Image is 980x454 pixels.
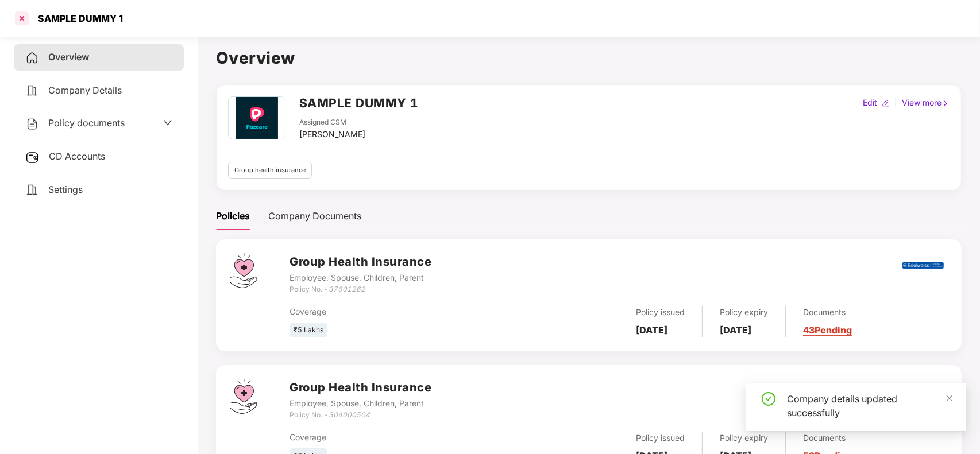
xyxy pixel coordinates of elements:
div: View more [900,96,952,109]
span: Policy documents [48,117,125,129]
img: svg+xml;base64,PHN2ZyB4bWxucz0iaHR0cDovL3d3dy53My5vcmcvMjAwMC9zdmciIHdpZHRoPSIyNCIgaGVpZ2h0PSIyNC... [25,117,39,131]
img: editIcon [882,99,890,107]
div: | [892,96,900,109]
div: Policy No. - [290,284,431,295]
span: down [163,118,172,127]
span: check-circle [762,392,775,406]
div: Policy issued [636,306,685,319]
div: Company details updated successfully [787,392,952,420]
span: CD Accounts [49,150,105,162]
img: svg+xml;base64,PHN2ZyB4bWxucz0iaHR0cDovL3d3dy53My5vcmcvMjAwMC9zdmciIHdpZHRoPSI0Ny43MTQiIGhlaWdodD... [230,379,257,414]
img: rightIcon [942,99,950,107]
span: Overview [48,51,89,63]
span: close [946,394,954,402]
div: Employee, Spouse, Children, Parent [290,397,431,410]
img: svg+xml;base64,PHN2ZyB4bWxucz0iaHR0cDovL3d3dy53My5vcmcvMjAwMC9zdmciIHdpZHRoPSIyNCIgaGVpZ2h0PSIyNC... [25,84,39,98]
div: Policy issued [636,432,685,444]
b: [DATE] [636,324,668,336]
i: 37601262 [329,285,365,293]
div: Policy No. - [290,410,431,421]
h3: Group Health Insurance [290,379,431,397]
img: edel.png [902,262,944,269]
img: svg+xml;base64,PHN2ZyB4bWxucz0iaHR0cDovL3d3dy53My5vcmcvMjAwMC9zdmciIHdpZHRoPSI0Ny43MTQiIGhlaWdodD... [230,253,257,288]
b: [DATE] [720,324,751,336]
img: Pazcare_Alternative_logo-01-01.png [230,97,283,139]
div: Group health insurance [228,162,312,179]
img: svg+xml;base64,PHN2ZyB4bWxucz0iaHR0cDovL3d3dy53My5vcmcvMjAwMC9zdmciIHdpZHRoPSIyNCIgaGVpZ2h0PSIyNC... [25,183,39,197]
i: 304000504 [329,410,370,419]
div: Policies [216,209,250,223]
a: 43 Pending [803,324,852,336]
div: Assigned CSM [299,117,365,128]
div: Coverage [290,431,509,444]
div: Edit [861,96,879,109]
div: Documents [803,306,852,319]
span: Company Details [48,84,122,96]
h3: Group Health Insurance [290,253,431,271]
div: Policy expiry [720,306,768,319]
div: Employee, Spouse, Children, Parent [290,271,431,284]
img: svg+xml;base64,PHN2ZyB4bWxucz0iaHR0cDovL3d3dy53My5vcmcvMjAwMC9zdmciIHdpZHRoPSIyNCIgaGVpZ2h0PSIyNC... [25,51,39,65]
h1: Overview [216,45,962,71]
div: SAMPLE DUMMY 1 [31,13,123,24]
div: ₹5 Lakhs [290,323,327,338]
div: Policy expiry [720,432,768,444]
div: Coverage [290,305,509,318]
img: svg+xml;base64,PHN2ZyB3aWR0aD0iMjUiIGhlaWdodD0iMjQiIHZpZXdCb3g9IjAgMCAyNSAyNCIgZmlsbD0ibm9uZSIgeG... [25,150,40,164]
h2: SAMPLE DUMMY 1 [299,94,419,112]
div: [PERSON_NAME] [299,128,365,141]
div: Company Documents [268,209,361,223]
span: Settings [48,184,83,195]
